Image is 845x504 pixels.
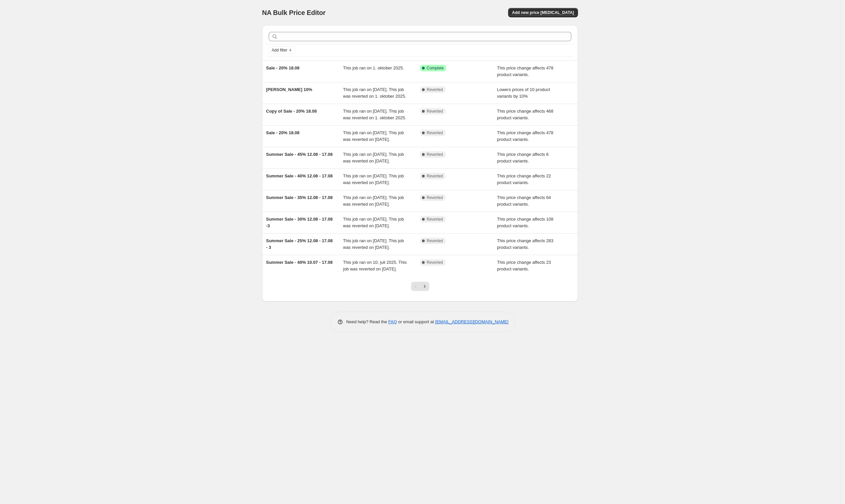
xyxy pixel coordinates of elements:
[397,319,435,324] span: or email support at
[266,152,333,157] span: Summer Sale - 45% 12.08 - 17.08
[266,65,299,70] span: Sale - 20% 18.08
[343,195,404,207] span: This job ran on [DATE]. This job was reverted on [DATE].
[266,260,333,265] span: Summer Sale - 40% 10.07 - 17.08
[269,46,295,54] button: Add filter
[427,152,443,157] span: Reverted
[427,173,443,179] span: Reverted
[388,319,397,324] a: FAQ
[272,48,287,53] span: Add filter
[497,195,551,207] span: This price change affects 64 product variants.
[497,217,554,228] span: This price change affects 108 product variants.
[427,109,443,114] span: Reverted
[427,238,443,244] span: Reverted
[343,260,407,271] span: This job ran on 10. juli 2025. This job was reverted on [DATE].
[343,87,406,99] span: This job ran on [DATE]. This job was reverted on 1. oktober 2025.
[343,130,404,142] span: This job ran on [DATE]. This job was reverted on [DATE].
[266,217,333,228] span: Summer Sale - 30% 12.08 - 17.08 -3
[497,173,551,185] span: This price change affects 22 product variants.
[427,87,443,92] span: Reverted
[266,195,333,200] span: Summer Sale - 35% 12.08 - 17.08
[427,130,443,136] span: Reverted
[497,87,550,99] span: Lowers prices of 10 product variants by 10%
[346,319,388,324] span: Need help? Read the
[266,238,333,250] span: Summer Sale - 25% 12.08 - 17.08 - 3
[427,195,443,200] span: Reverted
[435,319,508,324] a: [EMAIL_ADDRESS][DOMAIN_NAME]
[266,87,312,92] span: [PERSON_NAME] 10%
[497,152,549,163] span: This price change affects 6 product variants.
[497,260,551,271] span: This price change affects 23 product variants.
[427,65,444,71] span: Complete
[266,130,299,135] span: Sale - 20% 18.08
[427,217,443,222] span: Reverted
[411,282,429,291] nav: Pagination
[262,9,326,16] span: NA Bulk Price Editor
[343,109,406,120] span: This job ran on [DATE]. This job was reverted on 1. oktober 2025.
[420,282,429,291] button: Next
[343,173,404,185] span: This job ran on [DATE]. This job was reverted on [DATE].
[427,260,443,265] span: Reverted
[266,109,317,114] span: Copy of Sale - 20% 18.08
[497,238,554,250] span: This price change affects 283 product variants.
[512,10,574,15] span: Add new price [MEDICAL_DATA]
[343,238,404,250] span: This job ran on [DATE]. This job was reverted on [DATE].
[343,217,404,228] span: This job ran on [DATE]. This job was reverted on [DATE].
[343,152,404,163] span: This job ran on [DATE]. This job was reverted on [DATE].
[497,109,554,120] span: This price change affects 468 product variants.
[343,65,404,70] span: This job ran on 1. oktober 2025.
[497,130,554,142] span: This price change affects 478 product variants.
[497,65,554,77] span: This price change affects 478 product variants.
[508,8,578,17] button: Add new price [MEDICAL_DATA]
[266,173,333,178] span: Summer Sale - 40% 12.08 - 17.08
